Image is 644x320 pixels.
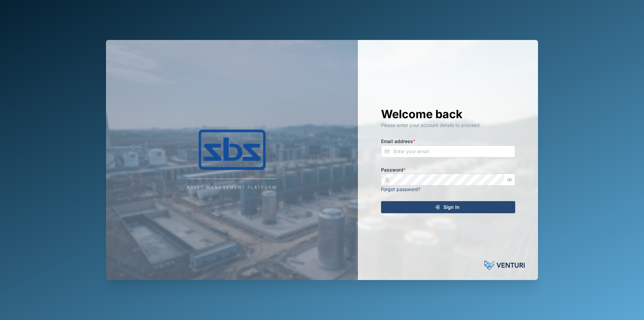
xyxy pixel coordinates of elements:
[381,122,515,129] div: Please enter your account details to proceed
[381,166,406,174] label: Password
[165,130,299,170] img: Company Logo
[443,201,460,213] span: Sign In
[381,186,420,192] a: Forgot password?
[381,201,515,213] button: Sign In
[381,145,515,157] input: Enter your email
[187,184,277,191] div: Asset Management Platform
[381,138,415,145] label: Email address
[381,107,515,122] h1: Welcome back
[484,259,525,272] img: Powered by: Venturi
